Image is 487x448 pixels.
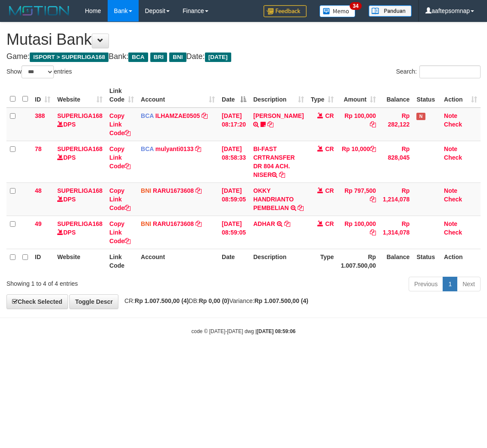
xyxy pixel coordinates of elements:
[370,145,376,152] a: Copy Rp 10,000 to clipboard
[31,83,54,108] th: ID: activate to sort column ascending
[128,53,148,62] span: BCA
[419,65,481,78] input: Search:
[195,220,202,227] a: Copy RARU1673608 to clipboard
[440,83,481,108] th: Action: activate to sort column ascending
[109,187,130,211] a: Copy Link Code
[137,83,218,108] th: Account: activate to sort column ascending
[106,249,137,273] th: Link Code
[298,204,304,211] a: Copy OKKY HANDRIANTO PEMBELIAN to clipboard
[137,249,218,273] th: Account
[253,187,294,211] a: OKKY HANDRIANTO PEMBELIAN
[440,249,481,273] th: Action
[416,113,425,120] span: Has Note
[325,112,334,119] span: CR
[319,5,356,17] img: Button%20Memo.svg
[370,196,376,203] a: Copy Rp 797,500 to clipboard
[153,187,194,194] a: RARU1673608
[350,2,361,10] span: 34
[6,65,72,78] label: Show entries
[54,141,106,182] td: DPS
[369,5,412,17] img: panduan.png
[31,249,54,273] th: ID
[169,53,186,62] span: BNI
[250,249,307,273] th: Description
[195,187,202,194] a: Copy RARU1673608 to clipboard
[69,294,118,309] a: Toggle Descr
[54,83,106,108] th: Website: activate to sort column ascending
[444,220,457,227] a: Note
[218,108,250,141] td: [DATE] 08:17:20
[54,216,106,249] td: DPS
[444,187,457,194] a: Note
[443,277,457,291] a: 1
[337,182,379,216] td: Rp 797,500
[155,112,200,119] a: ILHAMZAE0505
[141,145,154,152] span: BCA
[30,53,109,62] span: ISPORT > SUPERLIGA168
[307,249,338,273] th: Type
[379,141,413,182] td: Rp 828,045
[109,112,130,136] a: Copy Link Code
[250,141,307,182] td: BI-FAST CRTRANSFER DR 804 ACH. NISER
[444,121,462,128] a: Check
[337,141,379,182] td: Rp 10,000
[141,220,151,227] span: BNI
[325,145,334,152] span: CR
[337,83,379,108] th: Amount: activate to sort column ascending
[253,220,275,227] a: ADHAR
[444,154,462,161] a: Check
[35,187,42,194] span: 48
[337,216,379,249] td: Rp 100,000
[22,65,54,78] select: Showentries
[444,145,457,152] a: Note
[195,145,201,152] a: Copy mulyanti0133 to clipboard
[413,83,440,108] th: Status
[54,182,106,216] td: DPS
[54,249,106,273] th: Website
[6,276,196,288] div: Showing 1 to 4 of 4 entries
[35,220,42,227] span: 49
[284,220,290,227] a: Copy ADHAR to clipboard
[106,83,137,108] th: Link Code: activate to sort column ascending
[135,297,189,304] strong: Rp 1.007.500,00 (4)
[218,216,250,249] td: [DATE] 08:59:05
[325,220,334,227] span: CR
[379,182,413,216] td: Rp 1,214,078
[120,297,308,304] span: CR: DB: Variance:
[444,229,462,236] a: Check
[444,196,462,203] a: Check
[6,294,68,309] a: Check Selected
[57,145,102,152] a: SUPERLIGA168
[153,220,194,227] a: RARU1673608
[218,83,250,108] th: Date: activate to sort column descending
[150,53,167,62] span: BRI
[57,220,102,227] a: SUPERLIGA168
[396,65,481,78] label: Search:
[218,182,250,216] td: [DATE] 08:59:05
[218,141,250,182] td: [DATE] 08:58:33
[325,187,334,194] span: CR
[409,277,443,291] a: Previous
[257,328,295,334] strong: [DATE] 08:59:06
[457,277,481,291] a: Next
[250,83,307,108] th: Description: activate to sort column ascending
[337,249,379,273] th: Rp 1.007.500,00
[370,121,376,128] a: Copy Rp 100,000 to clipboard
[109,220,130,244] a: Copy Link Code
[202,112,208,119] a: Copy ILHAMZAE0505 to clipboard
[141,112,154,119] span: BCA
[109,145,130,170] a: Copy Link Code
[6,4,72,17] img: MOTION_logo.png
[413,249,440,273] th: Status
[337,108,379,141] td: Rp 100,000
[307,83,338,108] th: Type: activate to sort column ascending
[254,297,308,304] strong: Rp 1.007.500,00 (4)
[379,249,413,273] th: Balance
[267,121,273,128] a: Copy NANA SUDIARNA to clipboard
[379,83,413,108] th: Balance
[54,108,106,141] td: DPS
[6,31,481,48] h1: Mutasi Bank
[218,249,250,273] th: Date
[264,5,307,17] img: Feedback.jpg
[35,145,42,152] span: 78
